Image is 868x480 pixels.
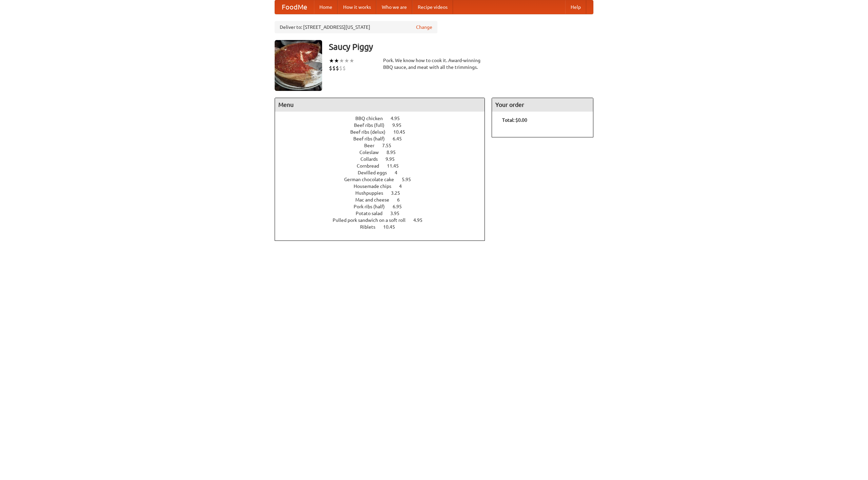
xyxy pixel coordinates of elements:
span: 9.95 [392,122,408,128]
a: Cornbread 11.45 [357,163,411,169]
span: 6.95 [393,204,409,209]
li: ★ [349,57,354,64]
span: Coleslaw [359,150,386,155]
span: Beer [364,143,381,148]
li: $ [329,64,332,72]
a: Hushpuppies 3.25 [355,190,413,196]
span: Beef ribs (full) [354,122,391,128]
a: How it works [338,0,376,14]
span: German chocolate cake [344,177,401,182]
a: Collards 9.95 [360,156,407,162]
li: $ [339,64,342,72]
a: Recipe videos [412,0,453,14]
span: 10.45 [393,129,412,135]
span: 3.95 [390,211,406,216]
span: Beef ribs (delux) [350,129,392,135]
a: Riblets 10.45 [360,224,408,230]
a: Potato salad 3.95 [356,211,412,216]
b: Total: $0.00 [502,117,527,123]
div: Deliver to: [STREET_ADDRESS][US_STATE] [275,21,437,33]
span: Pork ribs (half) [354,204,392,209]
img: angular.jpg [275,40,322,91]
li: ★ [334,57,339,64]
span: Potato salad [356,211,389,216]
a: Beef ribs (delux) 10.45 [350,129,418,135]
a: Beef ribs (full) 9.95 [354,122,414,128]
a: Beef ribs (half) 6.45 [353,136,414,141]
li: ★ [339,57,344,64]
a: Help [565,0,586,14]
span: Pulled pork sandwich on a soft roll [333,217,412,223]
li: $ [342,64,346,72]
a: Change [416,24,432,31]
span: Mac and cheese [355,197,396,203]
span: 7.55 [382,143,398,148]
span: 11.45 [387,163,406,169]
a: Housemade chips 4 [354,184,414,189]
span: 10.45 [383,224,402,230]
span: Housemade chips [354,184,398,189]
span: BBQ chicken [355,116,390,121]
a: German chocolate cake 5.95 [344,177,423,182]
span: 4 [399,184,409,189]
span: 5.95 [402,177,418,182]
a: Who we are [376,0,412,14]
span: 9.95 [386,156,401,162]
li: $ [332,64,336,72]
a: BBQ chicken 4.95 [355,116,412,121]
span: Hushpuppies [355,190,390,196]
span: 4.95 [413,217,429,223]
a: Pork ribs (half) 6.95 [354,204,414,209]
div: Pork. We know how to cook it. Award-winning BBQ sauce, and meat with all the trimmings. [383,57,485,71]
span: 4 [395,170,404,175]
a: Devilled eggs 4 [358,170,410,175]
li: $ [336,64,339,72]
span: Riblets [360,224,382,230]
h4: Your order [492,98,593,112]
span: 8.95 [387,150,402,155]
a: FoodMe [275,0,314,14]
span: Beef ribs (half) [353,136,392,141]
span: 6 [397,197,407,203]
h4: Menu [275,98,485,112]
a: Home [314,0,338,14]
a: Coleslaw 8.95 [359,150,408,155]
span: Devilled eggs [358,170,394,175]
li: ★ [329,57,334,64]
span: Collards [360,156,384,162]
a: Pulled pork sandwich on a soft roll 4.95 [333,217,435,223]
a: Mac and cheese 6 [355,197,412,203]
a: Beer 7.55 [364,143,404,148]
span: 6.45 [393,136,409,141]
span: 4.95 [391,116,407,121]
span: 3.25 [391,190,407,196]
span: Cornbread [357,163,386,169]
h3: Saucy Piggy [329,40,593,54]
li: ★ [344,57,349,64]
